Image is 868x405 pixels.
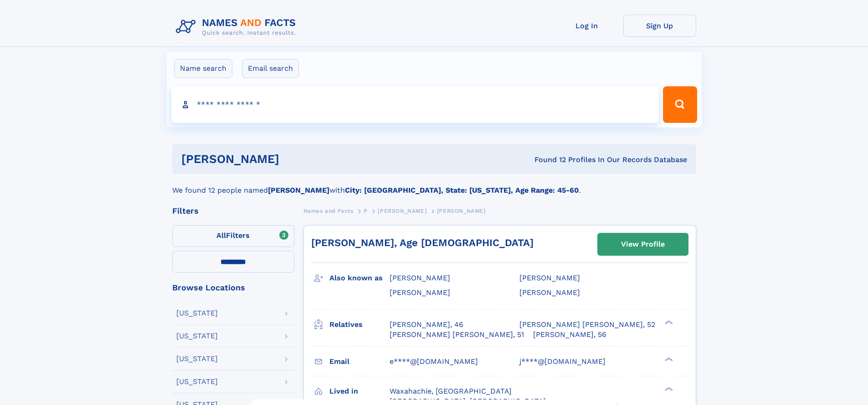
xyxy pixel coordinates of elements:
[176,310,218,317] div: [US_STATE]
[623,15,696,37] a: Sign Up
[390,330,524,340] a: [PERSON_NAME] [PERSON_NAME], 51
[172,207,294,215] div: Filters
[519,274,580,282] span: [PERSON_NAME]
[407,155,687,165] div: Found 12 Profiles In Our Records Database
[390,320,463,330] a: [PERSON_NAME], 46
[329,317,390,332] h3: Relatives
[311,237,534,248] a: [PERSON_NAME], Age [DEMOGRAPHIC_DATA]
[519,320,655,330] a: [PERSON_NAME] [PERSON_NAME], 52
[390,288,450,297] span: [PERSON_NAME]
[621,234,665,255] div: View Profile
[663,356,673,362] div: ❯
[329,384,390,399] h3: Lived in
[172,174,696,196] div: We found 12 people named with .
[329,354,390,369] h3: Email
[176,378,218,385] div: [US_STATE]
[364,205,368,216] a: P
[378,205,426,216] a: [PERSON_NAME]
[533,330,606,340] a: [PERSON_NAME], 56
[519,288,580,297] span: [PERSON_NAME]
[176,332,218,340] div: [US_STATE]
[172,284,294,292] div: Browse Locations
[345,186,579,195] b: City: [GEOGRAPHIC_DATA], State: [US_STATE], Age Range: 45-60
[598,233,688,255] a: View Profile
[216,231,226,240] span: All
[172,15,303,39] img: Logo Names and Facts
[550,15,623,37] a: Log In
[390,274,450,282] span: [PERSON_NAME]
[303,205,354,216] a: Names and Facts
[329,270,390,286] h3: Also known as
[181,153,407,165] h1: [PERSON_NAME]
[364,208,368,214] span: P
[378,208,426,214] span: [PERSON_NAME]
[663,86,697,123] button: Search Button
[171,86,659,123] input: search input
[268,186,329,195] b: [PERSON_NAME]
[663,386,673,392] div: ❯
[437,208,486,214] span: [PERSON_NAME]
[176,355,218,363] div: [US_STATE]
[390,387,512,395] span: Waxahachie, [GEOGRAPHIC_DATA]
[242,59,299,78] label: Email search
[174,59,232,78] label: Name search
[172,225,294,247] label: Filters
[663,319,673,325] div: ❯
